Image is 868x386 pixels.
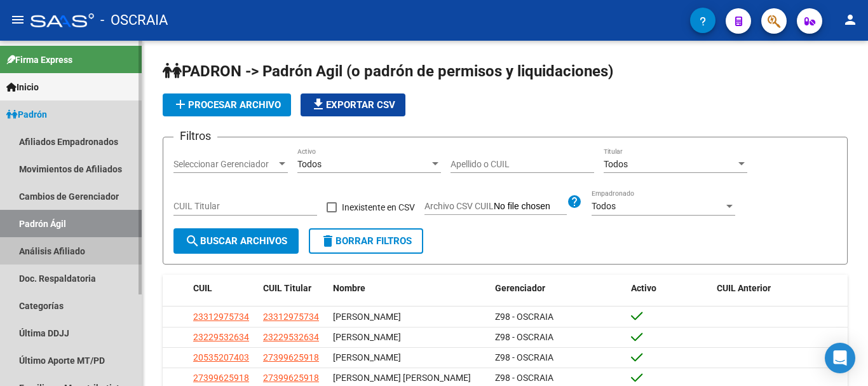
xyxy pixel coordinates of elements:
[311,97,326,112] mat-icon: file_download
[10,12,25,27] mat-icon: menu
[333,283,365,293] span: Nombre
[193,332,249,342] span: 23229532634
[495,312,553,322] span: Z98 - OSCRAIA
[163,93,291,116] button: Procesar archivo
[490,275,627,302] datatable-header-cell: Gerenciador
[342,200,415,215] span: Inexistente en CSV
[263,332,319,342] span: 23229532634
[173,99,281,111] span: Procesar archivo
[333,332,401,342] span: [PERSON_NAME]
[263,352,319,362] span: 27399625918
[567,194,582,209] mat-icon: help
[604,159,628,169] span: Todos
[193,352,249,362] span: 20535207403
[6,80,39,94] span: Inicio
[626,275,712,302] datatable-header-cell: Activo
[495,352,553,362] span: Z98 - OSCRAIA
[717,283,771,293] span: CUIL Anterior
[188,275,258,302] datatable-header-cell: CUIL
[173,228,299,254] button: Buscar Archivos
[163,62,613,80] span: PADRON -> Padrón Agil (o padrón de permisos y liquidaciones)
[263,373,319,383] span: 27399625918
[173,127,217,145] h3: Filtros
[258,275,328,302] datatable-header-cell: CUIL Titular
[712,275,848,302] datatable-header-cell: CUIL Anterior
[495,283,545,293] span: Gerenciador
[263,283,311,293] span: CUIL Titular
[173,97,188,112] mat-icon: add
[185,233,200,249] mat-icon: search
[424,201,494,211] span: Archivo CSV CUIL
[631,283,656,293] span: Activo
[333,373,471,383] span: [PERSON_NAME] [PERSON_NAME]
[320,235,412,247] span: Borrar Filtros
[100,6,168,34] span: - OSCRAIA
[843,12,858,27] mat-icon: person
[173,159,276,170] span: Seleccionar Gerenciador
[825,343,855,373] div: Open Intercom Messenger
[495,332,553,342] span: Z98 - OSCRAIA
[320,233,336,249] mat-icon: delete
[193,312,249,322] span: 23312975734
[311,99,395,111] span: Exportar CSV
[592,201,616,211] span: Todos
[301,93,405,116] button: Exportar CSV
[6,53,72,67] span: Firma Express
[328,275,490,302] datatable-header-cell: Nombre
[333,312,401,322] span: [PERSON_NAME]
[193,373,249,383] span: 27399625918
[495,373,553,383] span: Z98 - OSCRAIA
[297,159,322,169] span: Todos
[263,312,319,322] span: 23312975734
[185,235,287,247] span: Buscar Archivos
[309,228,423,254] button: Borrar Filtros
[6,107,47,121] span: Padrón
[494,201,567,212] input: Archivo CSV CUIL
[333,352,401,362] span: [PERSON_NAME]
[193,283,212,293] span: CUIL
